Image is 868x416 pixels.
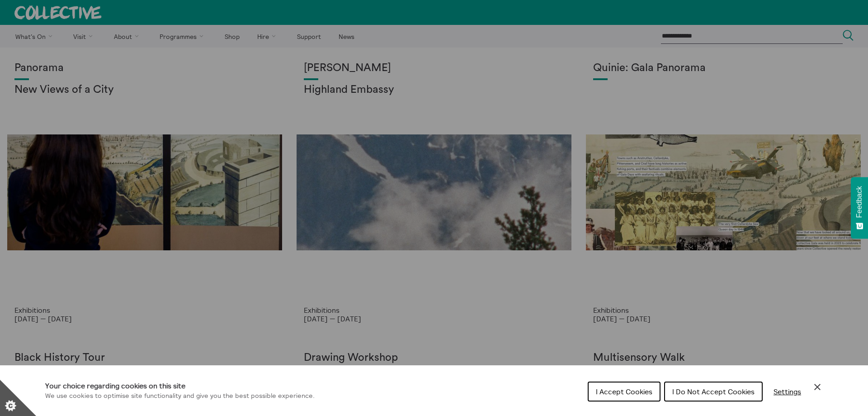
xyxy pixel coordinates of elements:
span: I Accept Cookies [596,387,652,396]
span: Settings [774,387,801,396]
span: I Do Not Accept Cookies [672,387,755,396]
span: Feedback [855,186,863,218]
button: Feedback - Show survey [851,177,868,239]
button: Settings [766,383,808,401]
button: I Accept Cookies [588,382,660,402]
button: I Do Not Accept Cookies [664,382,763,402]
button: Close Cookie Control [812,382,823,392]
p: We use cookies to optimise site functionality and give you the best possible experience. [45,391,315,401]
h1: Your choice regarding cookies on this site [45,380,315,391]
